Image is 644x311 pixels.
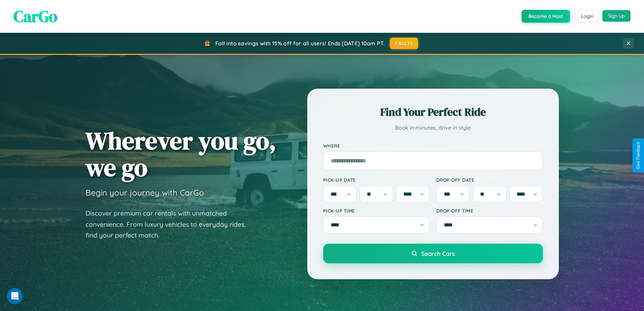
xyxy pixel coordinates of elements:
h2: Find Your Perfect Ride [323,105,543,119]
label: Drop-off Time [436,208,543,214]
p: Book in minutes, drive in style [323,123,543,133]
button: Sign Up [602,10,630,22]
button: Become a Host [522,10,570,23]
span: CarGo [14,5,57,27]
label: Pick-up Date [323,177,430,183]
div: Give Feedback [636,142,641,169]
button: Search Cars [323,244,543,263]
span: Fall into savings with 15% off for all users! Ends [DATE] 10am PT. [215,40,385,47]
iframe: Intercom live chat [7,288,23,304]
h1: Wherever you go, we go [86,127,276,181]
label: Drop-off Date [436,177,543,183]
label: Pick-up Time [323,208,430,214]
h3: Begin your journey with CarGo [86,187,204,198]
label: Where [323,143,543,149]
button: FALL15 [390,38,418,49]
p: Discover premium car rentals with unmatched convenience. From luxury vehicles to everyday rides, ... [86,208,255,241]
button: Login [575,10,599,22]
span: Search Cars [421,250,455,257]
